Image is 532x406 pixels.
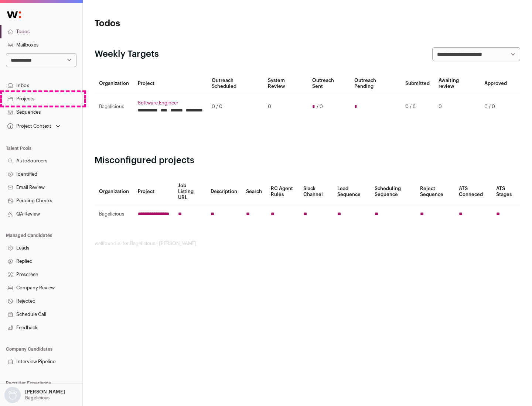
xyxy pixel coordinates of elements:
[138,100,203,106] a: Software Engineer
[4,387,21,403] img: nopic.png
[206,178,242,205] th: Description
[416,178,455,205] th: Reject Sequence
[492,178,520,205] th: ATS Stages
[434,94,480,120] td: 0
[25,389,65,395] p: [PERSON_NAME]
[3,7,25,22] img: Wellfound
[207,94,263,120] td: 0 / 0
[401,94,434,120] td: 0 / 6
[95,94,133,120] td: Bagelicious
[434,73,480,94] th: Awaiting review
[266,178,299,205] th: RC Agent Rules
[333,178,370,205] th: Lead Sequence
[3,387,66,403] button: Open dropdown
[207,73,263,94] th: Outreach Scheduled
[95,178,133,205] th: Organization
[480,73,511,94] th: Approved
[308,73,350,94] th: Outreach Sent
[95,205,133,223] td: Bagelicious
[350,73,400,94] th: Outreach Pending
[242,178,266,205] th: Search
[6,123,51,129] div: Project Context
[133,178,174,205] th: Project
[95,18,236,30] h1: Todos
[95,155,520,166] h2: Misconfigured projects
[133,73,207,94] th: Project
[454,178,491,205] th: ATS Conneced
[370,178,416,205] th: Scheduling Sequence
[401,73,434,94] th: Submitted
[95,48,159,60] h2: Weekly Targets
[95,241,520,247] footer: wellfound:ai for Bagelicious - [PERSON_NAME]
[299,178,333,205] th: Slack Channel
[263,94,307,120] td: 0
[6,121,62,131] button: Open dropdown
[317,104,323,110] span: / 0
[25,395,50,401] p: Bagelicious
[95,73,133,94] th: Organization
[263,73,307,94] th: System Review
[480,94,511,120] td: 0 / 0
[174,178,206,205] th: Job Listing URL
